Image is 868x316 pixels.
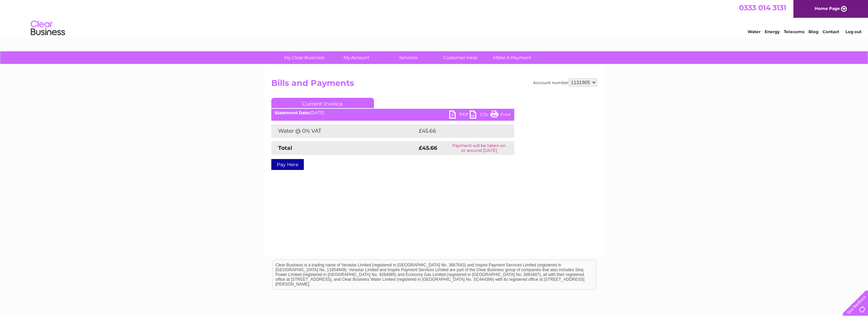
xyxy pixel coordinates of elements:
td: £45.66 [417,124,501,138]
div: Account number [533,78,597,87]
a: Services [380,51,437,64]
a: Customer Help [432,51,489,64]
a: 0333 014 3131 [739,3,786,12]
a: Energy [765,29,780,34]
a: Water [748,29,761,34]
img: logo.png [30,18,65,39]
b: Statement Date: [275,110,310,115]
div: Clear Business is a trading name of Verastar Limited (registered in [GEOGRAPHIC_DATA] No. 3667643... [273,4,596,33]
a: Make A Payment [484,51,541,64]
td: Payment will be taken on or around [DATE] [444,141,514,155]
a: Blog [808,29,818,34]
div: [DATE] [271,110,514,115]
a: Pay Here [271,159,304,170]
a: Current Invoice [271,98,374,108]
td: Water @ 0% VAT [271,124,417,138]
strong: £45.66 [419,145,437,151]
a: My Clear Business [276,51,333,64]
a: My Account [328,51,385,64]
a: Telecoms [784,29,804,34]
strong: Total [278,145,292,151]
a: Log out [845,29,861,34]
h2: Bills and Payments [271,78,597,91]
a: CSV [470,110,490,120]
a: PDF [449,110,470,120]
a: Contact [822,29,839,34]
a: Print [490,110,511,120]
